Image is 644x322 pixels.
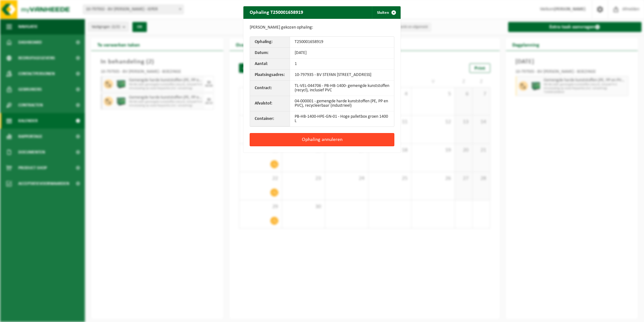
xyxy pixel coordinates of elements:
th: Contract: [250,81,290,96]
td: 1 [290,59,394,70]
td: PB-HB-1400-HPE-GN-01 - Hoge palletbox groen 1400 L [290,111,394,126]
td: 10-797935 - BV STEFAN [STREET_ADDRESS] [290,70,394,81]
th: Container: [250,111,290,126]
th: Plaatsingsadres: [250,70,290,81]
th: Datum: [250,48,290,59]
th: Aantal: [250,59,290,70]
td: 04-000001 - gemengde harde kunststoffen (PE, PP en PVC), recycleerbaar (industrieel) [290,96,394,111]
td: T250001658919 [290,37,394,48]
td: TL-VEL-044706 - PB-HB-1400- gemengde kunststoffen (recycl), inclusief PVC [290,81,394,96]
th: Ophaling: [250,37,290,48]
p: [PERSON_NAME] gekozen ophaling: [250,25,394,30]
button: Sluiten [372,6,400,19]
h2: Ophaling T250001658919 [243,6,309,18]
td: [DATE] [290,48,394,59]
button: Ophaling annuleren [250,133,394,146]
th: Afvalstof: [250,96,290,111]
